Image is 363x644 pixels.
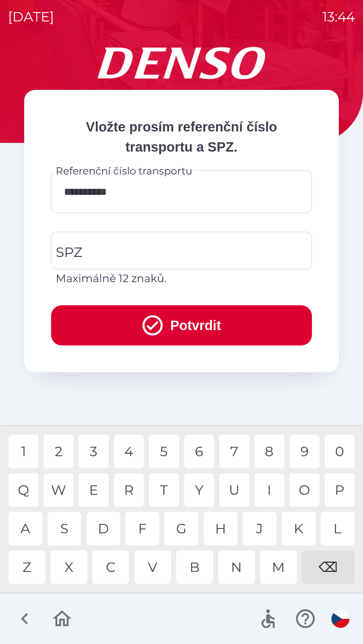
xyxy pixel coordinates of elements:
[322,7,355,27] p: 13:44
[24,47,339,79] img: Logo
[331,610,350,628] img: cs flag
[56,270,307,286] p: Maximálně 12 znaků.
[8,7,54,27] p: [DATE]
[51,117,312,157] p: Vložte prosím referenční číslo transportu a SPZ.
[56,164,192,178] label: Referenční číslo transportu
[51,305,312,345] button: Potvrdit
